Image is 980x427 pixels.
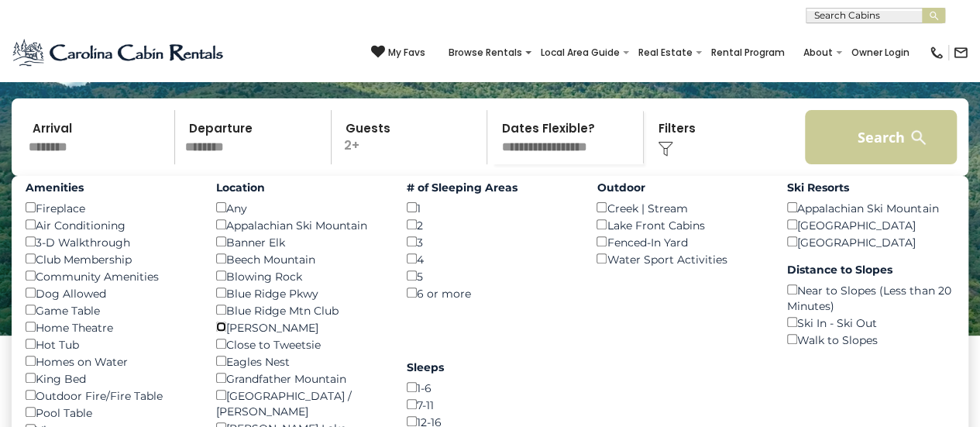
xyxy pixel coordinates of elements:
[787,233,954,250] div: [GEOGRAPHIC_DATA]
[26,301,193,319] div: Game Table
[805,110,957,164] button: Search
[216,199,383,216] div: Any
[26,216,193,233] div: Air Conditioning
[26,250,193,267] div: Club Membership
[407,199,574,216] div: 1
[787,199,954,216] div: Appalachian Ski Mountain
[371,45,425,60] a: My Favs
[407,250,574,267] div: 4
[26,199,193,216] div: Fireplace
[407,284,574,301] div: 6 or more
[929,45,944,60] img: phone-regular-black.png
[12,37,226,68] img: Blue-2.png
[407,396,574,413] div: 7-11
[407,267,574,284] div: 5
[787,331,954,348] div: Walk to Slopes
[703,42,793,64] a: Rental Program
[216,353,383,370] div: Eagles Nest
[787,216,954,233] div: [GEOGRAPHIC_DATA]
[407,360,574,375] label: Sleeps
[388,46,425,60] span: My Favs
[844,42,917,64] a: Owner Login
[26,267,193,284] div: Community Amenities
[597,250,764,267] div: Water Sport Activities
[441,42,530,64] a: Browse Rentals
[26,180,193,195] label: Amenities
[787,281,954,314] div: Near to Slopes (Less than 20 Minutes)
[909,128,928,147] img: search-regular-white.png
[631,42,700,64] a: Real Estate
[216,301,383,319] div: Blue Ridge Mtn Club
[26,387,193,404] div: Outdoor Fire/Fire Table
[26,404,193,421] div: Pool Table
[407,233,574,250] div: 3
[787,262,954,277] label: Distance to Slopes
[216,216,383,233] div: Appalachian Ski Mountain
[216,336,383,353] div: Close to Tweetsie
[216,267,383,284] div: Blowing Rock
[216,319,383,336] div: [PERSON_NAME]
[216,180,383,195] label: Location
[597,180,764,195] label: Outdoor
[336,110,487,164] p: 2+
[26,319,193,336] div: Home Theatre
[787,180,954,195] label: Ski Resorts
[407,180,574,195] label: # of Sleeping Areas
[216,370,383,387] div: Grandfather Mountain
[597,233,764,250] div: Fenced-In Yard
[12,41,968,89] h1: Your Adventure Starts Here
[26,353,193,370] div: Homes on Water
[216,233,383,250] div: Banner Elk
[26,336,193,353] div: Hot Tub
[407,379,574,396] div: 1-6
[597,199,764,216] div: Creek | Stream
[787,314,954,331] div: Ski In - Ski Out
[953,45,968,60] img: mail-regular-black.png
[216,284,383,301] div: Blue Ridge Pkwy
[407,216,574,233] div: 2
[597,216,764,233] div: Lake Front Cabins
[796,42,841,64] a: About
[26,370,193,387] div: King Bed
[216,250,383,267] div: Beech Mountain
[26,233,193,250] div: 3-D Walkthrough
[658,141,673,157] img: filter--v1.png
[533,42,628,64] a: Local Area Guide
[216,387,383,419] div: [GEOGRAPHIC_DATA] / [PERSON_NAME]
[26,284,193,301] div: Dog Allowed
